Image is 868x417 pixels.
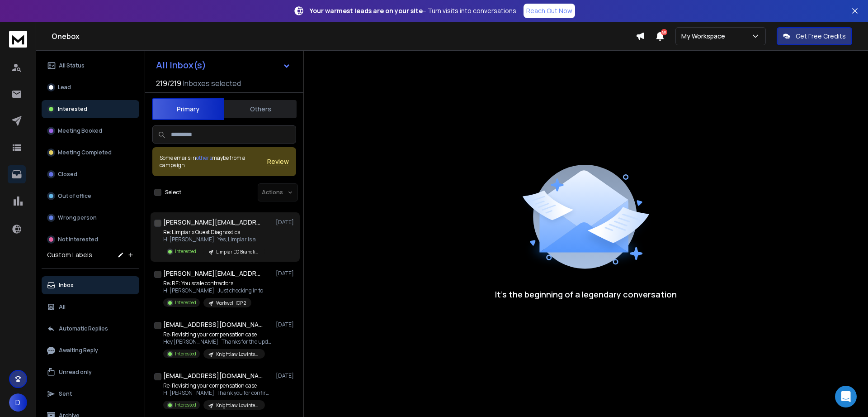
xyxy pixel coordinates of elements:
p: Automatic Replies [59,325,108,332]
button: Review [267,157,289,166]
p: Closed [58,171,77,178]
p: [DATE] [276,372,296,379]
p: Hi [PERSON_NAME], Thank you for confirming. [163,389,272,397]
p: Hey [PERSON_NAME], Thanks for the update. [163,338,272,345]
button: Closed [42,165,139,183]
button: Out of office [42,187,139,205]
p: Out of office [58,192,91,200]
h1: [EMAIL_ADDRESS][DOMAIN_NAME] [163,320,263,329]
h3: Inboxes selected [183,78,241,89]
p: [DATE] [276,219,296,226]
p: Limpiar EO Brandlist/Offers Campaign [216,249,259,255]
p: Hi [PERSON_NAME], Just checking in to [163,287,263,294]
div: Some emails in maybe from a campaign [160,154,267,169]
a: Reach Out Now [524,4,575,18]
button: Inbox [42,276,139,294]
p: Awaiting Reply [59,347,98,354]
p: Interested [175,299,196,306]
button: All Status [42,57,139,75]
button: Get Free Credits [777,27,852,45]
span: 219 / 219 [156,78,181,89]
p: Sent [59,390,72,398]
p: Interested [175,350,196,357]
p: Interested [175,248,196,255]
button: Primary [152,98,224,120]
span: 50 [661,29,667,35]
button: Automatic Replies [42,320,139,338]
button: All Inbox(s) [149,56,298,74]
button: Awaiting Reply [42,341,139,359]
p: Interested [58,105,87,113]
h1: [EMAIL_ADDRESS][DOMAIN_NAME] [163,371,263,380]
h3: Custom Labels [47,250,92,259]
button: D [9,393,27,412]
p: [DATE] [276,321,296,328]
p: Re: Limpiar x Quest Diagnostics [163,229,265,236]
button: Interested [42,100,139,118]
h1: All Inbox(s) [156,61,206,70]
button: Meeting Booked [42,122,139,140]
p: Get Free Credits [796,32,846,41]
h1: [PERSON_NAME][EMAIL_ADDRESS][PERSON_NAME][DOMAIN_NAME] [163,218,263,227]
div: Open Intercom Messenger [835,386,857,407]
button: Lead [42,78,139,96]
button: Not Interested [42,230,139,249]
h1: Onebox [52,31,636,42]
button: Sent [42,385,139,403]
p: My Workspace [681,32,729,41]
strong: Your warmest leads are on your site [310,6,423,15]
p: It’s the beginning of a legendary conversation [495,288,677,301]
p: All Status [59,62,85,69]
p: Re: Revisiting your compensation case [163,331,272,338]
p: Hi [PERSON_NAME], Yes, Limpiar is a [163,236,265,243]
p: Re: Revisiting your compensation case [163,382,272,389]
p: [DATE] [276,270,296,277]
p: Wrong person [58,214,97,221]
p: Re: RE: You scale contractors. [163,280,263,287]
p: Knightlaw Lowintent leads [216,402,259,409]
button: Wrong person [42,209,139,227]
p: Workwell ICP 2 [216,300,246,307]
p: Not Interested [58,236,98,243]
p: All [59,303,66,311]
p: Meeting Completed [58,149,112,156]
p: Unread only [59,369,92,376]
button: Meeting Completed [42,144,139,162]
h1: [PERSON_NAME][EMAIL_ADDRESS][DOMAIN_NAME] [163,269,263,278]
span: others [196,154,212,162]
p: Meeting Booked [58,127,102,134]
button: Others [224,99,297,119]
button: Unread only [42,363,139,381]
p: Inbox [59,282,74,289]
p: Reach Out Now [526,6,572,15]
p: Interested [175,402,196,408]
p: Knightlaw Lowintent leads [216,351,259,358]
label: Select [165,189,181,196]
img: logo [9,31,27,48]
p: Lead [58,84,71,91]
button: All [42,298,139,316]
p: – Turn visits into conversations [310,6,516,15]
